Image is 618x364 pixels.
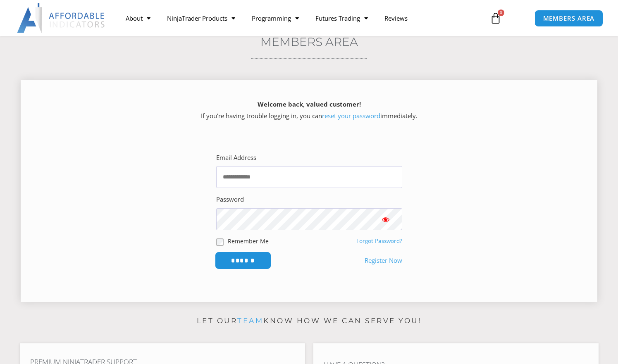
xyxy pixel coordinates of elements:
label: Password [216,194,244,205]
a: NinjaTrader Products [159,9,243,28]
strong: Welcome back, valued customer! [258,100,361,108]
label: Remember Me [228,237,269,245]
a: About [117,9,159,28]
img: LogoAI | Affordable Indicators – NinjaTrader [17,3,106,33]
a: Members Area [260,35,358,49]
span: 0 [498,10,504,16]
a: Futures Trading [307,9,376,28]
button: Show password [369,208,402,230]
nav: Menu [117,9,482,28]
label: Email Address [216,152,256,164]
span: MEMBERS AREA [543,15,595,21]
a: team [237,316,263,325]
p: Let our know how we can serve you! [20,314,599,328]
a: Register Now [365,255,402,266]
a: MEMBERS AREA [534,10,604,27]
a: 0 [477,6,514,30]
a: Forgot Password? [356,237,402,245]
a: reset your password [322,112,380,120]
a: Programming [243,9,307,28]
p: If you’re having trouble logging in, you can immediately. [35,99,583,122]
a: Reviews [376,9,416,28]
